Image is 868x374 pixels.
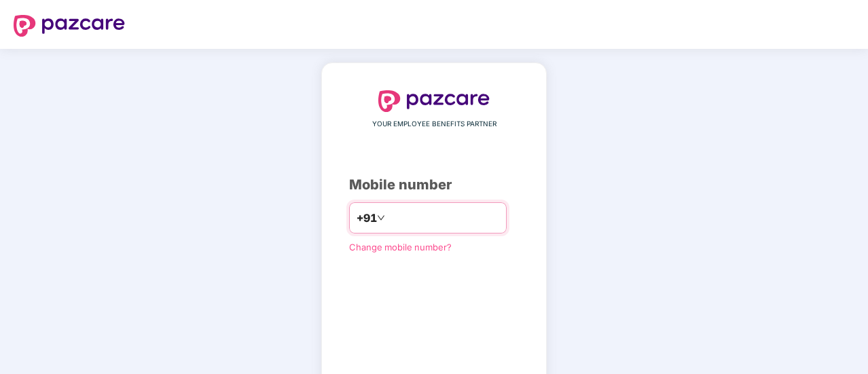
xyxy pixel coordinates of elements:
img: logo [14,15,125,37]
div: Mobile number [349,174,519,195]
span: YOUR EMPLOYEE BENEFITS PARTNER [372,119,496,130]
a: Change mobile number? [349,242,452,253]
img: logo [378,90,490,112]
span: down [377,214,385,222]
span: +91 [357,210,377,227]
